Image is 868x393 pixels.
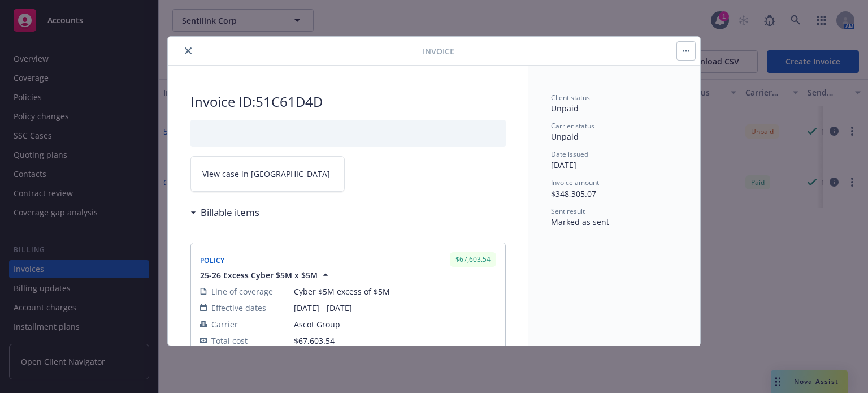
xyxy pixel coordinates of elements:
[450,252,496,266] div: $67,603.54
[211,318,238,330] span: Carrier
[551,131,579,142] span: Unpaid
[551,149,588,159] span: Date issued
[200,256,225,265] span: Policy
[294,302,496,314] span: [DATE] - [DATE]
[202,168,330,180] span: View case in [GEOGRAPHIC_DATA]
[551,121,594,131] span: Carrier status
[211,302,266,314] span: Effective dates
[551,217,609,227] span: Marked as sent
[294,335,335,346] span: $67,603.54
[181,44,195,58] button: close
[551,159,576,170] span: [DATE]
[294,286,496,297] span: Cyber $5M excess of $5M
[551,206,585,216] span: Sent result
[294,318,496,330] span: Ascot Group
[551,93,590,102] span: Client status
[211,335,248,347] span: Total cost
[551,188,596,199] span: $348,305.07
[211,286,273,297] span: Line of coverage
[190,205,259,220] div: Billable items
[200,269,331,281] button: 25-26 Excess Cyber $5M x $5M
[190,156,345,192] a: View case in [GEOGRAPHIC_DATA]
[551,178,599,187] span: Invoice amount
[423,45,454,57] span: Invoice
[200,269,318,281] span: 25-26 Excess Cyber $5M x $5M
[551,103,579,114] span: Unpaid
[190,93,506,111] h2: Invoice ID: 51C61D4D
[201,205,259,220] h3: Billable items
